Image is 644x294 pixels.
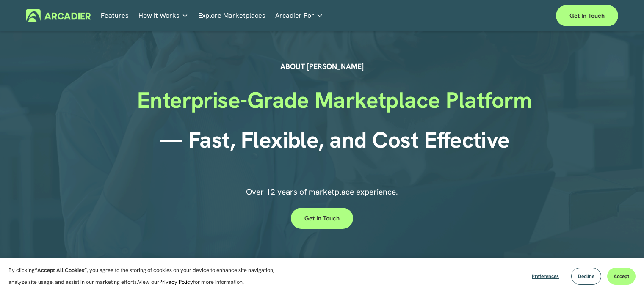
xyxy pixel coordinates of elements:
a: Privacy Policy [159,278,193,286]
span: How It Works [138,10,180,22]
a: folder dropdown [138,9,188,22]
a: folder dropdown [275,9,323,22]
button: Preferences [525,268,565,285]
a: Features [101,9,129,22]
strong: Enterprise-Grade Marketplace Platform [137,85,532,115]
span: Preferences [532,273,559,280]
span: Arcadier For [275,10,314,22]
p: By clicking , you agree to the storing of cookies on your device to enhance site navigation, anal... [8,264,284,288]
a: Get in touch [291,208,353,229]
a: Get in touch [556,5,618,26]
iframe: Chat Widget [602,253,644,294]
img: Arcadier [26,9,91,22]
strong: “Accept All Cookies” [35,267,87,274]
a: Explore Marketplaces [198,9,265,22]
strong: — Fast, Flexible, and Cost Effective [159,125,510,154]
span: Decline [578,273,594,280]
p: Over 12 years of marketplace experience. [175,186,469,198]
button: Decline [571,268,601,285]
strong: ABOUT [PERSON_NAME] [280,61,364,71]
